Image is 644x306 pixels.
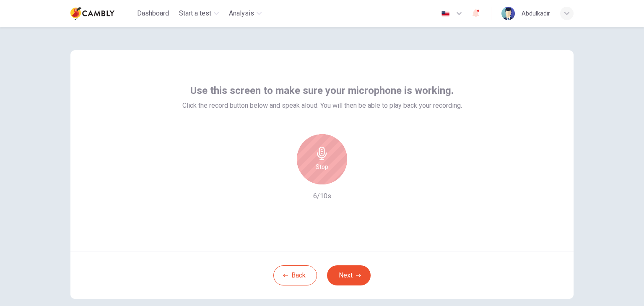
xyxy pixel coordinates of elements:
[179,8,211,18] span: Start a test
[501,7,515,20] img: Profile picture
[273,265,317,285] button: Back
[522,8,550,18] div: Abdulkadir
[70,5,114,22] img: Cambly logo
[327,265,371,285] button: Next
[226,6,265,21] button: Analysis
[182,101,462,111] span: Click the record button below and speak aloud. You will then be able to play back your recording.
[440,10,451,17] img: en
[134,6,172,21] button: Dashboard
[297,134,347,184] button: Stop
[70,5,134,22] a: Cambly logo
[316,162,328,172] h6: Stop
[176,6,222,21] button: Start a test
[313,191,331,201] h6: 6/10s
[190,84,454,97] span: Use this screen to make sure your microphone is working.
[229,8,254,18] span: Analysis
[137,8,169,18] span: Dashboard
